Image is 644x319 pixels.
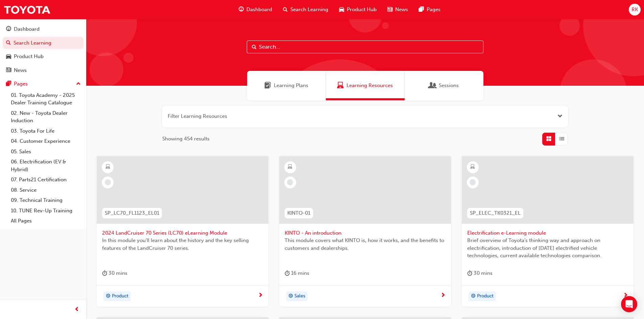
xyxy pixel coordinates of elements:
[8,195,84,206] a: 09. Technical Training
[557,112,563,120] button: Open the filter
[3,22,84,78] button: DashboardSearch LearningProduct HubNews
[283,5,288,14] span: search-icon
[413,3,446,17] a: pages-iconPages
[3,37,84,49] a: Search Learning
[285,269,309,277] div: 16 mins
[105,179,111,185] span: learningRecordVerb_NONE-icon
[14,80,28,88] div: Pages
[471,292,476,301] span: target-icon
[8,206,84,216] a: 10. TUNE Rev-Up Training
[287,209,310,217] span: KINTO-01
[8,175,84,185] a: 07. Parts21 Certification
[285,237,446,252] span: This module covers what KINTO is, how it works, and the benefits to customers and dealerships.
[285,269,290,277] span: duration-icon
[339,5,344,14] span: car-icon
[8,108,84,126] a: 02. New - Toyota Dealer Induction
[76,80,81,88] span: up-icon
[8,157,84,175] a: 06. Electrification (EV & Hybrid)
[3,2,51,17] img: Trak
[3,64,84,77] a: News
[440,293,446,299] span: next-icon
[470,163,475,171] span: learningResourceType_ELEARNING-icon
[14,53,44,60] div: Product Hub
[8,185,84,195] a: 08. Service
[6,40,11,46] span: search-icon
[102,237,263,252] span: In this module you'll learn about the history and the key selling features of the LandCruiser 70 ...
[233,3,278,17] a: guage-iconDashboard
[102,269,127,277] div: 30 mins
[264,82,271,89] span: Learning Plans
[470,179,476,185] span: learningRecordVerb_NONE-icon
[387,5,392,14] span: news-icon
[252,43,257,51] span: Search
[467,269,493,277] div: 30 mins
[162,135,210,143] span: Showing 454 results
[334,3,382,17] a: car-iconProduct Hub
[429,82,436,89] span: Sessions
[3,50,84,63] a: Product Hub
[278,3,334,17] a: search-iconSearch Learning
[102,269,107,277] span: duration-icon
[462,156,634,307] a: SP_ELEC_TK0321_ELElectrification e-Learning moduleBrief overview of Toyota’s thinking way and app...
[467,237,628,260] span: Brief overview of Toyota’s thinking way and approach on electrification, introduction of [DATE] e...
[3,78,84,90] button: Pages
[477,292,494,300] span: Product
[621,296,637,312] div: Open Intercom Messenger
[439,82,459,89] span: Sessions
[290,6,328,14] span: Search Learning
[274,82,308,89] span: Learning Plans
[74,305,79,314] span: prev-icon
[337,82,344,89] span: Learning Resources
[239,5,244,14] span: guage-icon
[8,147,84,157] a: 05. Sales
[285,229,446,237] span: KINTO - An introduction
[288,292,293,301] span: target-icon
[105,163,110,171] span: learningResourceType_ELEARNING-icon
[347,82,393,89] span: Learning Resources
[112,292,128,300] span: Product
[294,292,305,300] span: Sales
[623,293,628,299] span: next-icon
[6,54,11,60] span: car-icon
[3,23,84,35] a: Dashboard
[8,216,84,226] a: All Pages
[6,26,11,32] span: guage-icon
[97,156,268,307] a: SP_LC70_FL1123_EL012024 LandCruiser 70 Series (LC70) eLearning ModuleIn this module you'll learn ...
[288,163,292,171] span: learningResourceType_ELEARNING-icon
[287,179,293,185] span: learningRecordVerb_NONE-icon
[8,90,84,108] a: 01. Toyota Academy - 2025 Dealer Training Catalogue
[14,25,40,33] div: Dashboard
[405,71,483,100] a: SessionsSessions
[247,71,326,100] a: Learning PlansLearning Plans
[246,6,272,14] span: Dashboard
[395,6,408,14] span: News
[467,229,628,237] span: Electrification e-Learning module
[8,126,84,136] a: 03. Toyota For Life
[102,229,263,237] span: 2024 LandCruiser 70 Series (LC70) eLearning Module
[559,135,564,143] span: List
[6,68,11,74] span: news-icon
[419,5,424,14] span: pages-icon
[279,156,451,307] a: KINTO-01KINTO - An introductionThis module covers what KINTO is, how it works, and the benefits t...
[106,292,111,301] span: target-icon
[546,135,551,143] span: Grid
[427,6,440,14] span: Pages
[326,71,405,100] a: Learning ResourcesLearning Resources
[105,209,159,217] span: SP_LC70_FL1123_EL01
[470,209,521,217] span: SP_ELEC_TK0321_EL
[467,269,472,277] span: duration-icon
[258,293,263,299] span: next-icon
[14,67,27,74] div: News
[631,6,638,14] span: RK
[347,6,377,14] span: Product Hub
[629,4,641,16] button: RK
[382,3,413,17] a: news-iconNews
[6,81,11,87] span: pages-icon
[247,41,483,53] input: Search...
[8,136,84,147] a: 04. Customer Experience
